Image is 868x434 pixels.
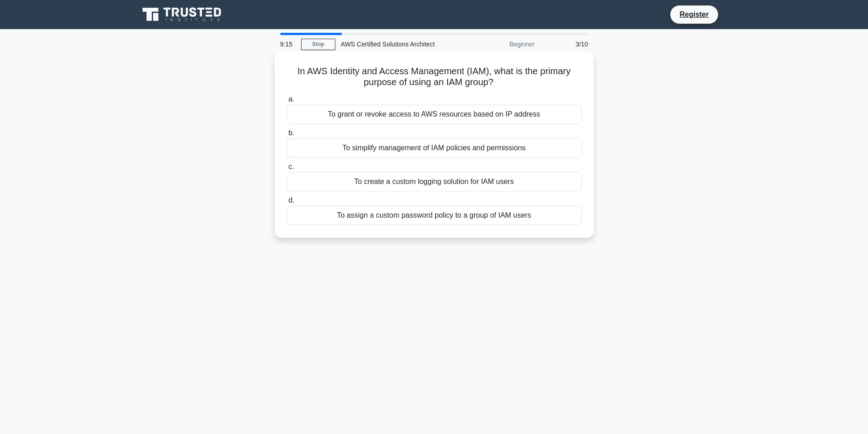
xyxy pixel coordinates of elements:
[287,206,582,225] div: To assign a custom password policy to a group of IAM users
[287,105,582,124] div: To grant or revoke access to AWS resources based on IP address
[288,129,294,137] span: b.
[288,196,294,204] span: d.
[335,35,461,53] div: AWS Certified Solutions Architect
[540,35,594,53] div: 3/10
[275,35,301,53] div: 9:15
[301,39,335,50] a: Stop
[288,95,294,103] span: a.
[461,35,540,53] div: Beginner
[286,66,583,88] h5: In AWS Identity and Access Management (IAM), what is the primary purpose of using an IAM group?
[674,9,714,20] a: Register
[287,172,582,191] div: To create a custom logging solution for IAM users
[288,163,294,170] span: c.
[287,138,582,158] div: To simplify management of IAM policies and permissions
